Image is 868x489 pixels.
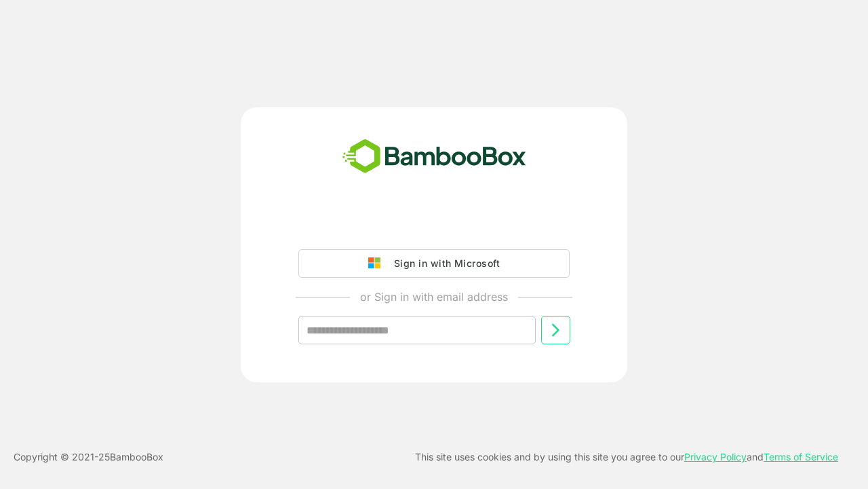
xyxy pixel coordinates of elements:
button: Sign in with Microsoft [298,249,570,278]
p: or Sign in with email address [360,289,508,305]
div: Sign in with Microsoft [387,255,500,272]
p: This site uses cookies and by using this site you agree to our and [415,449,838,465]
p: Copyright © 2021- 25 BambooBox [14,449,163,465]
a: Terms of Service [764,451,838,463]
a: Privacy Policy [684,451,747,463]
img: bamboobox [335,134,534,179]
img: google [368,257,387,270]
